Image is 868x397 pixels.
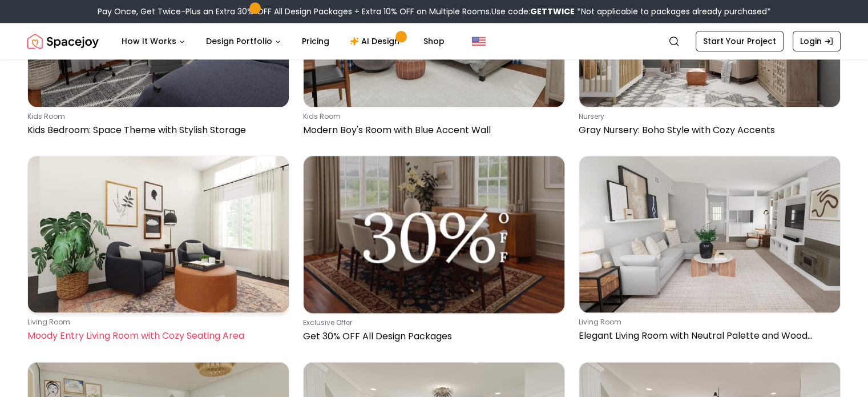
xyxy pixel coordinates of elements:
img: Moody Entry Living Room with Cozy Seating Area [28,156,289,312]
b: GETTWICE [530,6,575,17]
p: kids room [27,112,285,121]
a: Shop [414,30,454,53]
p: living room [27,318,285,327]
nav: Main [112,30,454,53]
p: Modern Boy's Room with Blue Accent Wall [303,123,560,137]
button: How It Works [112,30,195,53]
a: AI Design [341,30,412,53]
p: living room [579,318,836,327]
a: Login [793,31,841,51]
a: Moody Entry Living Room with Cozy Seating Arealiving roomMoody Entry Living Room with Cozy Seatin... [27,155,289,348]
p: Elegant Living Room with Neutral Palette and Wood Accents [579,329,836,343]
p: Moody Entry Living Room with Cozy Seating Area [27,329,285,343]
p: kids room [303,112,560,121]
p: Gray Nursery: Boho Style with Cozy Accents [579,123,836,137]
img: Spacejoy Logo [27,30,99,53]
p: nursery [579,112,836,121]
img: United States [472,34,486,48]
img: Get 30% OFF All Design Packages [304,156,564,313]
span: *Not applicable to packages already purchased* [575,6,771,17]
a: Start Your Project [696,31,784,51]
a: Get 30% OFF All Design PackagesExclusive OfferGet 30% OFF All Design Packages [303,155,565,348]
p: Get 30% OFF All Design Packages [303,330,560,343]
div: Pay Once, Get Twice-Plus an Extra 30% OFF All Design Packages + Extra 10% OFF on Multiple Rooms. [98,6,771,17]
nav: Global [27,23,841,59]
span: Use code: [491,6,575,17]
p: Exclusive Offer [303,318,560,327]
a: Elegant Living Room with Neutral Palette and Wood Accentsliving roomElegant Living Room with Neut... [579,155,841,348]
button: Design Portfolio [197,30,290,53]
a: Spacejoy [27,30,99,53]
p: Kids Bedroom: Space Theme with Stylish Storage [27,123,285,137]
img: Elegant Living Room with Neutral Palette and Wood Accents [579,156,840,312]
a: Pricing [293,30,338,53]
